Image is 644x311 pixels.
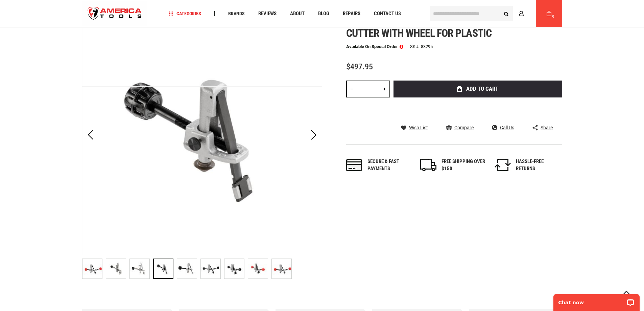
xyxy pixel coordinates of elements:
[271,255,292,282] div: RIDGID 83295 109 2-HANDLE INTERNAL TUBING CUTTER WITH WHEEL FOR PLASTIC
[367,158,411,173] div: Secure & fast payments
[409,125,428,130] span: Wish List
[153,255,177,282] div: RIDGID 83295 109 2-HANDLE INTERNAL TUBING CUTTER WITH WHEEL FOR PLASTIC
[516,158,560,173] div: HASSLE-FREE RETURNS
[255,9,280,18] a: Reviews
[500,125,514,130] span: Call Us
[492,125,514,131] a: Call Us
[224,259,244,279] img: RIDGID 83295 109 2-HANDLE INTERNAL TUBING CUTTER WITH WHEEL FOR PLASTIC
[371,9,404,18] a: Contact Us
[343,11,360,16] span: Repairs
[549,290,644,311] iframe: LiveChat chat widget
[82,1,148,26] img: America Tools
[166,9,204,18] a: Categories
[442,158,485,173] div: FREE SHIPPING OVER $150
[225,9,248,18] a: Brands
[305,15,322,255] div: Next
[224,255,248,282] div: RIDGID 83295 109 2-HANDLE INTERNAL TUBING CUTTER WITH WHEEL FOR PLASTIC
[393,81,562,97] button: Add to Cart
[500,7,513,20] button: Search
[82,15,322,255] img: RIDGID 83295 109 2-HANDLE INTERNAL TUBING CUTTER WITH WHEEL FOR PLASTIC
[541,125,553,130] span: Share
[248,255,271,282] div: RIDGID 83295 109 2-HANDLE INTERNAL TUBING CUTTER WITH WHEEL FOR PLASTIC
[258,11,277,16] span: Reviews
[466,86,498,92] span: Add to Cart
[315,9,332,18] a: Blog
[82,255,106,282] div: RIDGID 83295 109 2-HANDLE INTERNAL TUBING CUTTER WITH WHEEL FOR PLASTIC
[290,11,305,16] span: About
[346,62,373,71] span: $497.95
[374,11,401,16] span: Contact Us
[129,255,153,282] div: RIDGID 83295 109 2-HANDLE INTERNAL TUBING CUTTER WITH WHEEL FOR PLASTIC
[272,259,291,279] img: RIDGID 83295 109 2-HANDLE INTERNAL TUBING CUTTER WITH WHEEL FOR PLASTIC
[228,11,245,16] span: Brands
[82,15,99,255] div: Previous
[552,15,554,18] span: 0
[401,125,428,131] a: Wish List
[454,125,474,130] span: Compare
[248,259,268,279] img: RIDGID 83295 109 2-HANDLE INTERNAL TUBING CUTTER WITH WHEEL FOR PLASTIC
[106,259,126,279] img: RIDGID 83295 109 2-HANDLE INTERNAL TUBING CUTTER WITH WHEEL FOR PLASTIC
[130,259,149,279] img: RIDGID 83295 109 2-HANDLE INTERNAL TUBING CUTTER WITH WHEEL FOR PLASTIC
[495,159,511,171] img: returns
[201,259,220,279] img: RIDGID 83295 109 2-HANDLE INTERNAL TUBING CUTTER WITH WHEEL FOR PLASTIC
[169,11,201,16] span: Categories
[392,99,564,119] iframe: Secure express checkout frame
[346,44,403,49] p: Available on Special Order
[446,125,474,131] a: Compare
[106,255,129,282] div: RIDGID 83295 109 2-HANDLE INTERNAL TUBING CUTTER WITH WHEEL FOR PLASTIC
[420,159,436,171] img: shipping
[410,44,421,49] strong: SKU
[421,44,433,49] div: 83295
[177,259,197,279] img: RIDGID 83295 109 2-HANDLE INTERNAL TUBING CUTTER WITH WHEEL FOR PLASTIC
[200,255,224,282] div: RIDGID 83295 109 2-HANDLE INTERNAL TUBING CUTTER WITH WHEEL FOR PLASTIC
[346,159,362,171] img: payments
[82,259,102,279] img: RIDGID 83295 109 2-HANDLE INTERNAL TUBING CUTTER WITH WHEEL FOR PLASTIC
[287,9,308,18] a: About
[82,1,148,26] a: store logo
[318,11,329,16] span: Blog
[340,9,363,18] a: Repairs
[177,255,200,282] div: RIDGID 83295 109 2-HANDLE INTERNAL TUBING CUTTER WITH WHEEL FOR PLASTIC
